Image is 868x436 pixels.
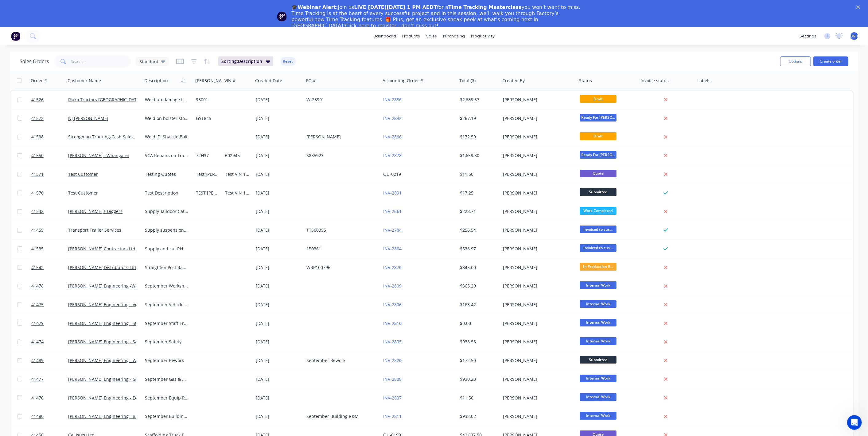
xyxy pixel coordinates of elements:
a: INV-2878 [383,152,402,158]
div: [PERSON_NAME] [503,413,571,419]
div: [PERSON_NAME] [503,264,571,271]
span: 41476 [31,395,44,401]
span: Internal Work [580,300,617,308]
b: LIVE [DATE][DATE] 1 PM AEDT [354,4,437,10]
div: [DATE] [256,376,302,382]
div: [PERSON_NAME] [503,227,571,233]
div: September Equip R&M [145,395,189,401]
span: 41538 [31,134,44,140]
a: [PERSON_NAME] Engineering - Vehicle R M [68,302,157,307]
div: [DATE] [256,134,302,140]
div: 150361 [306,246,375,252]
div: [DATE] [256,246,302,252]
a: INV-2820 [383,357,402,363]
a: INV-2808 [383,376,402,382]
a: 41526 [31,91,68,109]
div: Invoice status [640,78,669,84]
a: INV-2861 [383,208,402,214]
a: [PERSON_NAME] Engineering - Equipment R M [68,395,165,401]
div: September Workshop Consumables [145,283,189,289]
span: Ready For [PERSON_NAME] [580,151,617,159]
div: $11.50 [460,171,496,177]
span: 41478 [31,283,44,289]
div: sales [423,32,440,41]
span: 41480 [31,413,44,419]
div: Created By [502,78,525,84]
a: INV-2864 [383,246,402,252]
a: INV-2892 [383,115,402,121]
span: Invoiced to cus... [580,226,617,233]
div: [DATE] [256,264,302,271]
div: settings [796,32,819,41]
div: 602945 [225,152,250,159]
span: Standard [139,58,158,65]
div: [PERSON_NAME] [503,171,571,177]
button: Create order [813,56,848,66]
div: 93001 [196,97,219,103]
b: Time Tracking Masterclass [448,4,522,10]
div: $2,685.87 [460,97,496,103]
a: Test Customer [68,190,98,196]
div: [DATE] [256,357,302,364]
div: [PERSON_NAME] [503,283,571,289]
div: Test VIN 1234 [225,171,250,177]
div: Supply Taildoor Catches and Pins [145,208,189,214]
div: $1,658.30 [460,152,496,159]
div: [PERSON_NAME] [503,208,571,214]
div: VIN # [224,78,235,84]
a: INV-2891 [383,190,402,196]
a: dashboard [370,32,399,41]
div: [PERSON_NAME] [503,339,571,345]
div: Weld up damage to rim [145,97,189,103]
div: Customer Name [68,78,101,84]
div: Test Description [145,190,189,196]
div: WRP100796 [306,264,375,271]
div: VCA Repairs on Trailer Repair Cracks as per VTNZ sheet [145,152,189,159]
div: [PERSON_NAME] [503,320,571,326]
a: 41542 [31,258,68,277]
a: [PERSON_NAME] Engineering - Safety [68,339,145,345]
div: [PERSON_NAME] [503,134,571,140]
b: 🎓Webinar Alert: [292,4,338,10]
a: 41455 [31,221,68,239]
a: NJ [PERSON_NAME] [68,115,108,121]
div: [DATE] [256,302,302,308]
div: $938.55 [460,339,496,345]
a: INV-2805 [383,339,402,345]
iframe: Intercom live chat [847,415,862,430]
div: September Safety [145,339,189,345]
span: 41474 [31,339,44,345]
a: INV-2811 [383,413,402,419]
span: 41550 [31,152,44,159]
a: Click here to register - don’t miss out! [345,23,438,29]
span: Internal Work [580,281,617,289]
a: [PERSON_NAME] Contractors Ltd [68,246,135,252]
a: INV-2807 [383,395,402,401]
span: Submitted [580,188,617,196]
div: Close [856,6,862,9]
span: Internal Work [580,337,617,345]
span: 41455 [31,227,44,233]
span: Draft [580,132,617,140]
div: $267.19 [460,115,496,122]
span: Internal Work [580,319,617,326]
div: [PERSON_NAME] [503,97,571,103]
div: $256.54 [460,227,496,233]
div: products [399,32,423,41]
a: [PERSON_NAME] Distributors Ltd [68,264,136,270]
h1: Sales Orders [20,59,49,64]
div: $172.50 [460,134,496,140]
div: [DATE] [256,413,302,419]
div: September Building R&M [145,413,189,419]
img: Factory [11,32,20,41]
div: Test [PERSON_NAME] 1234 [196,171,219,177]
div: $0.00 [460,320,496,326]
span: 41479 [31,320,44,326]
span: In Production R... [580,263,617,270]
a: [PERSON_NAME] Engineering - Gas Welding [68,376,158,382]
a: 41475 [31,295,68,314]
a: INV-2856 [383,97,402,102]
div: purchasing [440,32,468,41]
a: [PERSON_NAME]'s Diggers [68,208,123,214]
span: 41572 [31,115,44,122]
